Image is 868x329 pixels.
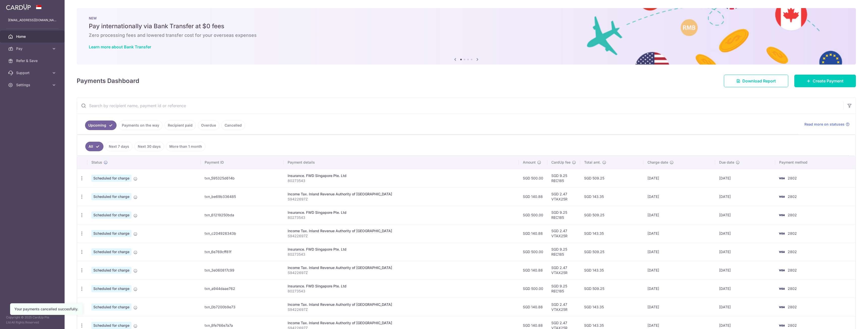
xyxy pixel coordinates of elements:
[547,243,580,261] td: SGD 9.25 REC185
[643,187,715,206] td: [DATE]
[201,187,283,206] td: txn_be69b336485
[519,224,547,243] td: SGD 140.88
[16,82,49,87] span: Settings
[201,261,283,279] td: txn_3e060817c99
[288,265,515,270] div: Income Tax. Inland Revenue Authority of [GEOGRAPHIC_DATA]
[201,243,283,261] td: txn_6e769cff81f
[777,212,787,218] img: Bank Card
[547,298,580,316] td: SGD 2.47 VTAX25R
[788,305,797,309] span: 2802
[91,267,131,274] span: Scheduled for charge
[788,194,797,199] span: 2802
[288,178,515,183] p: 80273543
[288,320,515,325] div: Income Tax. Inland Revenue Authority of [GEOGRAPHIC_DATA]
[715,279,775,298] td: [DATE]
[85,121,117,130] a: Upcoming
[813,78,844,84] span: Create Payment
[16,46,49,51] span: Pay
[715,224,775,243] td: [DATE]
[288,210,515,215] div: Insurance. FWD Singapore Pte. Ltd
[16,34,49,39] span: Home
[14,307,78,312] div: Your payments cancelled succesfully.
[715,206,775,224] td: [DATE]
[288,173,515,178] div: Insurance. FWD Singapore Pte. Ltd
[201,298,283,316] td: txn_0b7200b9e73
[288,197,515,202] p: S9422697Z
[91,193,131,200] span: Scheduled for charge
[166,142,205,151] a: More than 1 month
[547,169,580,187] td: SGD 9.25 REC185
[519,187,547,206] td: SGD 140.88
[519,169,547,187] td: SGD 500.00
[288,289,515,294] p: 80273543
[201,224,283,243] td: txn_c204926343b
[547,261,580,279] td: SGD 2.47 VTAX25R
[198,121,219,130] a: Overdue
[16,58,49,63] span: Refer & Save
[788,231,797,235] span: 2802
[91,212,131,219] span: Scheduled for charge
[547,187,580,206] td: SGD 2.47 VTAX25R
[580,187,643,206] td: SGD 143.35
[201,156,283,169] th: Payment ID
[580,224,643,243] td: SGD 143.35
[643,206,715,224] td: [DATE]
[777,230,787,236] img: Bank Card
[6,4,31,10] img: CardUp
[16,70,49,75] span: Support
[643,169,715,187] td: [DATE]
[91,160,102,165] span: Status
[580,261,643,279] td: SGD 143.35
[804,122,850,127] a: Read more on statuses
[547,224,580,243] td: SGD 2.47 VTAX25R
[8,18,57,23] p: [EMAIL_ADDRESS][DOMAIN_NAME]
[580,243,643,261] td: SGD 509.25
[288,192,515,197] div: Income Tax. Inland Revenue Authority of [GEOGRAPHIC_DATA]
[288,302,515,307] div: Income Tax. Inland Revenue Authority of [GEOGRAPHIC_DATA]
[284,156,519,169] th: Payment details
[715,187,775,206] td: [DATE]
[519,243,547,261] td: SGD 500.00
[715,261,775,279] td: [DATE]
[775,156,855,169] th: Payment method
[724,75,788,87] a: Download Report
[91,304,131,311] span: Scheduled for charge
[89,44,151,49] a: Learn more about Bank Transfer
[580,169,643,187] td: SGD 509.25
[201,169,283,187] td: txn_595325d614b
[777,249,787,255] img: Bank Card
[91,175,131,182] span: Scheduled for charge
[836,314,863,326] iframe: Opens a widget where you can find more information
[519,261,547,279] td: SGD 140.88
[715,298,775,316] td: [DATE]
[777,286,787,292] img: Bank Card
[288,215,515,220] p: 80273543
[134,142,164,151] a: Next 30 days
[221,121,245,130] a: Cancelled
[788,250,797,254] span: 2802
[547,206,580,224] td: SGD 9.25 REC185
[105,142,132,151] a: Next 7 days
[77,8,856,65] img: Bank transfer banner
[715,169,775,187] td: [DATE]
[519,206,547,224] td: SGD 500.00
[643,243,715,261] td: [DATE]
[91,285,131,292] span: Scheduled for charge
[719,160,734,165] span: Due date
[288,284,515,289] div: Insurance. FWD Singapore Pte. Ltd
[288,247,515,252] div: Insurance. FWD Singapore Pte. Ltd
[288,252,515,257] p: 80273543
[788,286,797,291] span: 2802
[201,206,283,224] td: txn_61219250bda
[77,76,139,85] h4: Payments Dashboard
[643,224,715,243] td: [DATE]
[794,75,856,87] a: Create Payment
[715,243,775,261] td: [DATE]
[288,307,515,312] p: S9422697Z
[85,142,103,151] a: All
[580,279,643,298] td: SGD 509.25
[788,176,797,180] span: 2802
[777,175,787,181] img: Bank Card
[91,322,131,329] span: Scheduled for charge
[547,279,580,298] td: SGD 9.25 REC185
